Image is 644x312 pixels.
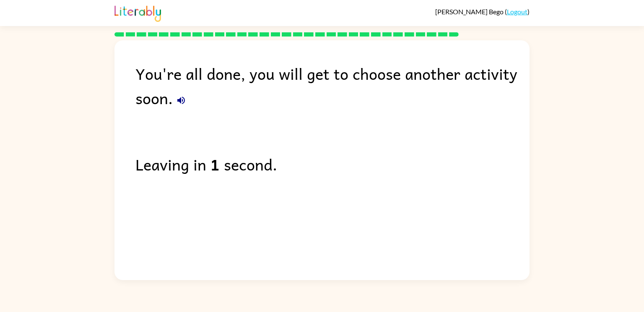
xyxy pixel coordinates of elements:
a: Logout [507,8,527,16]
div: You're all done, you will get to choose another activity soon. [135,61,530,110]
div: ( ) [435,8,530,16]
img: Literably [114,3,161,22]
div: Leaving in second. [135,152,530,176]
b: 1 [210,152,220,176]
span: [PERSON_NAME] Bego [435,8,505,16]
